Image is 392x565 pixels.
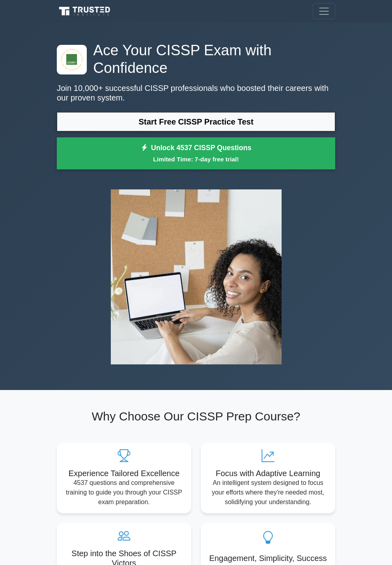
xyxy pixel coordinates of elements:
h5: Focus with Adaptive Learning [207,468,329,478]
h5: Engagement, Simplicity, Success [207,553,329,563]
p: Join 10,000+ successful CISSP professionals who boosted their careers with our proven system. [57,83,335,103]
h1: Ace Your CISSP Exam with Confidence [57,42,335,77]
p: 4537 questions and comprehensive training to guide you through your CISSP exam preparation. [63,478,185,507]
a: Unlock 4537 CISSP QuestionsLimited Time: 7-day free trial! [57,137,335,169]
a: Start Free CISSP Practice Test [57,112,335,131]
button: Toggle navigation [313,3,335,19]
p: An intelligent system designed to focus your efforts where they're needed most, solidifying your ... [207,478,329,507]
h5: Experience Tailored Excellence [63,468,185,478]
small: Limited Time: 7-day free trial! [67,155,325,164]
h2: Why Choose Our CISSP Prep Course? [57,409,335,424]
